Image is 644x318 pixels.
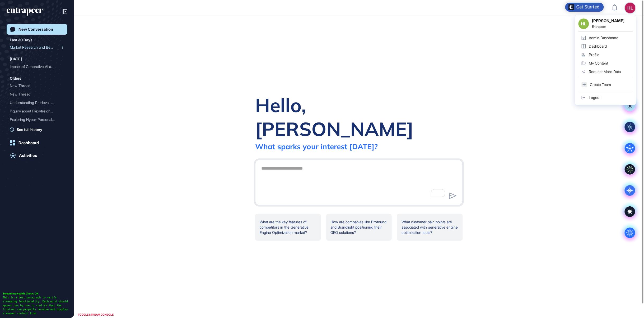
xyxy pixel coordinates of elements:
[10,43,60,52] div: Market Research and Bench...
[10,81,60,90] div: New Thread
[10,115,60,124] div: Exploring Hyper-Personali...
[10,107,64,115] div: Inquiry about Flexyfreight AI
[18,140,39,145] div: Dashboard
[397,214,463,241] div: What customer pain points are associated with generative engine optimization tools?
[255,142,378,151] div: What sparks your interest [DATE]?
[568,4,574,10] img: launcher-image-alternative-text
[576,4,600,10] div: Get Started
[10,115,64,124] div: Exploring Hyper-Personalization Use Cases for Generative AI
[565,3,604,12] div: Open Get Started checklist
[255,214,321,241] div: What are the key features of competitors in the Generative Engine Optimization market?
[77,311,115,318] div: TOGGLE STREAM CONSOLE
[10,98,60,107] div: Understanding Retrieval-A...
[10,43,64,52] div: Market Research and Benchmarking of Maxeo.ai in the Generative Engine Optimization (GEO) Market
[10,37,32,43] div: Last 30 Days
[7,150,67,161] a: Activities
[10,90,64,98] div: New Thread
[10,62,60,71] div: Impact of Generative AI a...
[17,127,42,132] span: See full history
[10,90,60,98] div: New Thread
[10,75,21,81] div: Olders
[10,62,64,71] div: Impact of Generative AI and AI Agents on the Consulting Industry
[10,81,64,90] div: New Thread
[255,93,463,141] div: Hello, [PERSON_NAME]
[7,7,43,16] div: entrapeer-logo
[625,3,636,13] button: HL
[10,56,22,62] div: [DATE]
[19,153,37,158] div: Activities
[7,24,67,35] a: New Conversation
[326,214,392,241] div: How are companies like Profound and Brandlight positioning their GEO solutions?
[18,27,53,32] div: New Conversation
[258,163,460,200] textarea: To enrich screen reader interactions, please activate Accessibility in Grammarly extension settings
[10,98,64,107] div: Understanding Retrieval-Augmented Generation (RAG)
[10,107,60,115] div: Inquiry about Flexyfreigh...
[10,127,67,132] a: See full history
[7,138,67,148] a: Dashboard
